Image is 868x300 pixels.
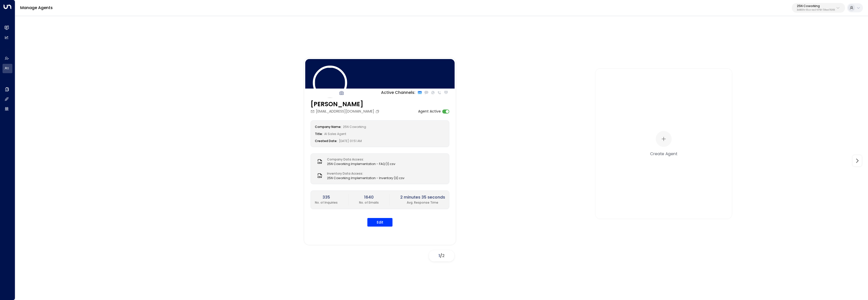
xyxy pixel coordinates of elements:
label: Company Data Access: [327,157,393,162]
p: 3b9800f4-81ca-4ec0-8758-72fbe4763f36 [797,9,835,11]
label: Inventory Data Access: [327,171,402,176]
img: 84_headshot.jpg [313,66,347,100]
label: Created Date: [315,139,337,143]
span: 2 [442,253,445,259]
p: No. of Emails [359,200,379,205]
button: Copy [375,110,381,114]
label: Agent Active [418,109,441,114]
h2: 1640 [359,194,379,200]
a: Manage Agents [20,5,53,11]
p: Avg. Response Time [400,200,445,205]
p: 25N Coworking [797,5,835,8]
div: / [429,250,454,261]
label: Title: [315,132,323,136]
h2: 2 minutes 35 seconds [400,194,445,200]
div: Create Agent [650,150,677,156]
span: [DATE] 01:51 AM [339,139,362,143]
span: 25N Coworking Implementation - FAQ (1).csv [327,162,395,166]
div: [EMAIL_ADDRESS][DOMAIN_NAME] [311,109,381,114]
p: No. of Inquiries [315,200,338,205]
h3: [PERSON_NAME] [311,100,381,109]
span: 25N Coworking [343,125,366,129]
span: 25N Coworking Implementation - Inventory (3).csv [327,176,404,180]
p: Active Channels: [381,90,415,96]
h2: 335 [315,194,338,200]
label: Company Name: [315,125,341,129]
span: AI Sales Agent [324,132,346,136]
span: 1 [439,253,440,259]
button: Edit [367,218,393,227]
button: 25N Coworking3b9800f4-81ca-4ec0-8758-72fbe4763f36 [792,3,845,13]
